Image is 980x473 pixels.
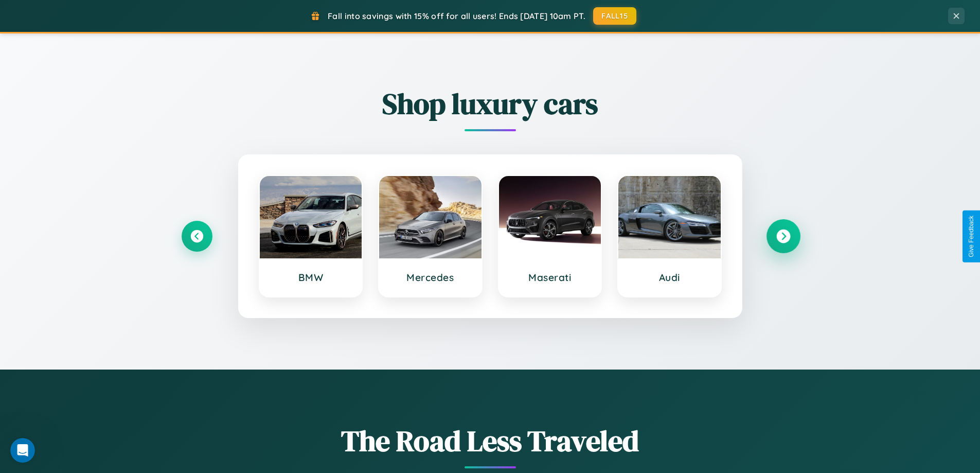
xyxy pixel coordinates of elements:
[629,271,710,284] h3: Audi
[593,7,636,25] button: FALL15
[182,84,799,124] h2: Shop luxury cars
[968,216,975,257] div: Give Feedback
[509,271,591,284] h3: Maserati
[10,438,35,463] iframe: Intercom live chat
[389,271,471,284] h3: Mercedes
[328,11,585,21] span: Fall into savings with 15% off for all users! Ends [DATE] 10am PT.
[182,421,799,461] h1: The Road Less Traveled
[270,271,352,284] h3: BMW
